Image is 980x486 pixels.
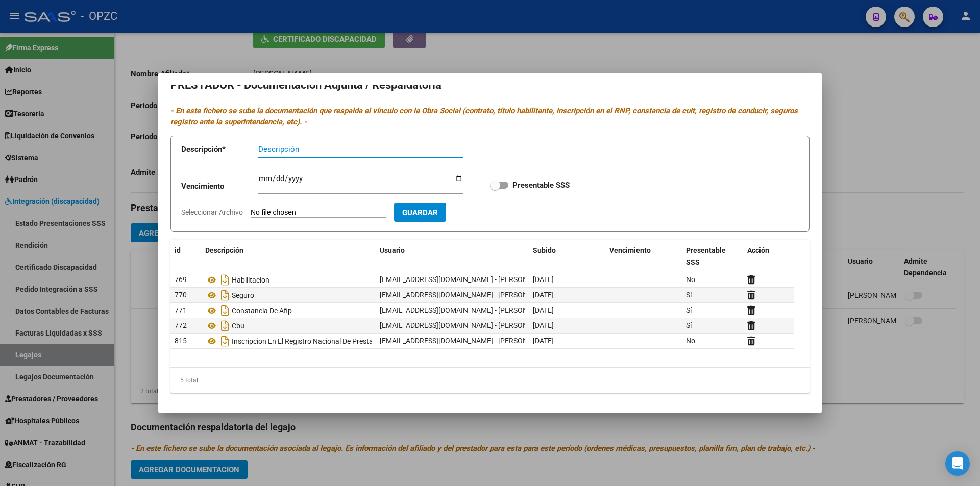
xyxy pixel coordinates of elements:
[945,451,970,476] div: Open Intercom Messenger
[218,272,232,288] i: Descargar documento
[380,321,553,329] span: [EMAIL_ADDRESS][DOMAIN_NAME] - [PERSON_NAME]
[686,306,692,314] span: Sí
[682,240,743,273] datatable-header-cell: Presentable SSS
[686,246,726,266] span: Presentable SSS
[380,275,553,284] span: [EMAIL_ADDRESS][DOMAIN_NAME] - [PERSON_NAME]
[747,246,769,254] span: Acción
[181,144,258,156] p: Descripción
[175,321,187,329] span: 772
[232,276,269,284] span: Habilitacion
[232,306,292,315] span: Constancia De Afip
[743,240,794,273] datatable-header-cell: Acción
[175,275,187,284] span: 769
[170,368,810,393] div: 5 total
[533,321,554,329] span: [DATE]
[175,306,187,314] span: 771
[232,337,391,345] span: Inscripcion En El Registro Nacional De Prestadores
[686,291,692,299] span: Sí
[686,275,695,284] span: No
[533,337,554,345] span: [DATE]
[394,203,446,222] button: Guardar
[686,337,695,345] span: No
[218,333,232,349] i: Descargar documento
[170,75,810,95] h2: PRESTADOR - Documentación Adjunta / Respaldatoria
[232,322,244,330] span: Cbu
[175,246,181,254] span: id
[181,208,243,216] span: Seleccionar Archivo
[218,287,232,303] i: Descargar documento
[170,240,201,273] datatable-header-cell: id
[380,306,553,314] span: [EMAIL_ADDRESS][DOMAIN_NAME] - [PERSON_NAME]
[175,291,187,299] span: 770
[232,291,254,299] span: Seguro
[205,246,243,254] span: Descripción
[686,321,692,329] span: Sí
[533,291,554,299] span: [DATE]
[181,181,258,192] p: Vencimiento
[402,208,438,217] span: Guardar
[175,337,187,345] span: 815
[376,240,529,273] datatable-header-cell: Usuario
[512,181,570,190] strong: Presentable SSS
[380,246,405,254] span: Usuario
[533,306,554,314] span: [DATE]
[201,240,376,273] datatable-header-cell: Descripción
[533,246,556,254] span: Subido
[605,240,682,273] datatable-header-cell: Vencimiento
[380,337,553,345] span: [EMAIL_ADDRESS][DOMAIN_NAME] - [PERSON_NAME]
[218,302,232,319] i: Descargar documento
[529,240,605,273] datatable-header-cell: Subido
[380,291,553,299] span: [EMAIL_ADDRESS][DOMAIN_NAME] - [PERSON_NAME]
[609,246,651,254] span: Vencimiento
[170,106,798,127] i: - En este fichero se sube la documentación que respalda el vínculo con la Obra Social (contrato, ...
[218,318,232,334] i: Descargar documento
[533,275,554,284] span: [DATE]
